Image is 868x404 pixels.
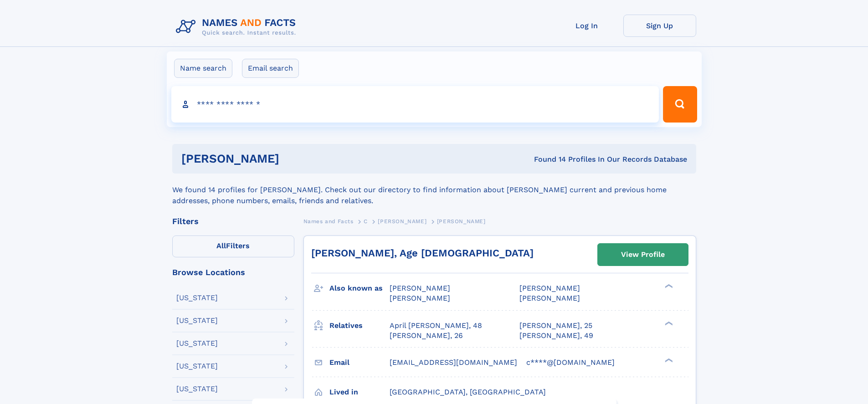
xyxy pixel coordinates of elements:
[390,284,450,292] span: [PERSON_NAME]
[378,215,426,227] a: [PERSON_NAME]
[663,283,673,289] div: ❯
[519,284,580,292] span: [PERSON_NAME]
[329,318,390,333] h3: Relatives
[172,15,303,39] img: Logo Names and Facts
[329,355,390,370] h3: Email
[329,281,390,296] h3: Also known as
[176,385,218,393] div: [US_STATE]
[364,218,368,225] span: C
[519,294,580,302] span: [PERSON_NAME]
[171,86,659,123] input: search input
[519,331,593,341] a: [PERSON_NAME], 49
[181,153,407,164] h1: [PERSON_NAME]
[172,268,294,276] div: Browse Locations
[176,363,218,370] div: [US_STATE]
[390,358,517,367] span: [EMAIL_ADDRESS][DOMAIN_NAME]
[390,294,450,302] span: [PERSON_NAME]
[390,331,463,341] a: [PERSON_NAME], 26
[621,244,665,265] div: View Profile
[623,15,696,37] a: Sign Up
[390,321,482,331] a: April [PERSON_NAME], 48
[378,218,426,225] span: [PERSON_NAME]
[311,247,534,259] a: [PERSON_NAME], Age [DEMOGRAPHIC_DATA]
[242,59,299,78] label: Email search
[172,174,696,206] div: We found 14 profiles for [PERSON_NAME]. Check out our directory to find information about [PERSON...
[216,241,226,250] span: All
[663,357,673,363] div: ❯
[176,317,218,324] div: [US_STATE]
[390,388,546,396] span: [GEOGRAPHIC_DATA], [GEOGRAPHIC_DATA]
[176,340,218,347] div: [US_STATE]
[598,244,688,266] a: View Profile
[550,15,623,37] a: Log In
[176,294,218,302] div: [US_STATE]
[174,59,232,78] label: Name search
[172,235,294,257] label: Filters
[663,86,697,123] button: Search Button
[663,320,673,326] div: ❯
[329,384,390,400] h3: Lived in
[172,217,294,225] div: Filters
[303,215,354,227] a: Names and Facts
[406,154,687,164] div: Found 14 Profiles In Our Records Database
[519,321,592,331] a: [PERSON_NAME], 25
[437,218,486,225] span: [PERSON_NAME]
[364,215,368,227] a: C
